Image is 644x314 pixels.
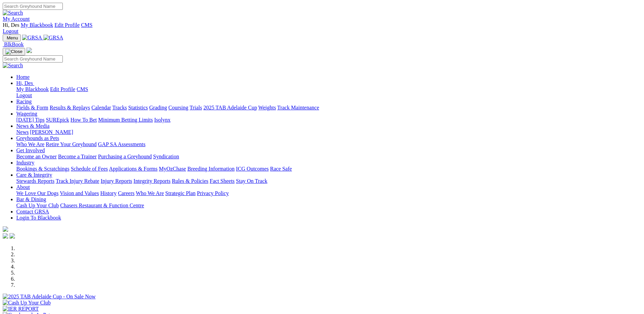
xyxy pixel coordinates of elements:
[16,141,44,147] a: Who We Are
[16,111,37,117] a: Wagering
[109,166,158,172] a: Applications & Forms
[3,294,96,300] img: 2025 TAB Adelaide Cup - On Sale Now
[22,35,42,41] img: GRSA
[154,117,170,123] a: Isolynx
[16,215,61,221] a: Login To Blackbook
[3,63,23,69] img: Search
[16,160,34,165] a: Industry
[159,166,186,172] a: MyOzChase
[133,178,170,184] a: Integrity Reports
[3,300,51,306] img: Cash Up Your Club
[16,172,52,178] a: Care & Integrity
[21,22,53,28] a: My Blackbook
[3,306,39,312] img: IER REPORT
[197,190,229,196] a: Privacy Policy
[210,178,235,184] a: Fact Sheets
[81,22,93,28] a: CMS
[16,203,59,208] a: Cash Up Your Club
[3,16,30,22] a: My Account
[16,190,641,196] div: About
[77,86,88,92] a: CMS
[50,86,75,92] a: Edit Profile
[3,55,63,63] input: Search
[16,141,641,147] div: Greyhounds as Pets
[98,141,146,147] a: GAP SA Assessments
[10,233,15,239] img: twitter.svg
[3,226,8,232] img: logo-grsa-white.png
[16,129,29,135] a: News
[3,22,641,34] div: My Account
[98,117,153,123] a: Minimum Betting Limits
[71,166,108,172] a: Schedule of Fees
[277,105,319,110] a: Track Maintenance
[98,154,152,159] a: Purchasing a Greyhound
[16,86,49,92] a: My Blackbook
[16,74,30,80] a: Home
[58,154,97,159] a: Become a Trainer
[3,3,63,10] input: Search
[16,80,33,86] span: Hi, Des
[3,233,8,239] img: facebook.svg
[7,35,18,40] span: Menu
[5,49,22,54] img: Close
[16,154,57,159] a: Become an Owner
[16,166,641,172] div: Industry
[16,80,34,86] a: Hi, Des
[3,41,24,47] a: BlkBook
[16,135,59,141] a: Greyhounds as Pets
[16,166,69,172] a: Bookings & Scratchings
[165,190,196,196] a: Strategic Plan
[16,154,641,160] div: Get Involved
[3,34,21,41] button: Toggle navigation
[16,209,49,214] a: Contact GRSA
[16,190,58,196] a: We Love Our Dogs
[236,178,267,184] a: Stay On Track
[100,190,116,196] a: History
[16,184,30,190] a: About
[16,178,641,184] div: Care & Integrity
[16,129,641,135] div: News & Media
[3,28,18,34] a: Logout
[54,22,79,28] a: Edit Profile
[56,178,99,184] a: Track Injury Rebate
[168,105,188,110] a: Coursing
[16,147,45,153] a: Get Involved
[189,105,202,110] a: Trials
[149,105,167,110] a: Grading
[16,92,32,98] a: Logout
[16,99,32,104] a: Racing
[16,117,641,123] div: Wagering
[91,105,111,110] a: Calendar
[16,203,641,209] div: Bar & Dining
[16,86,641,99] div: Hi, Des
[50,105,90,110] a: Results & Replays
[112,105,127,110] a: Tracks
[236,166,269,172] a: ICG Outcomes
[60,190,99,196] a: Vision and Values
[16,105,641,111] div: Racing
[46,141,97,147] a: Retire Your Greyhound
[16,117,44,123] a: [DATE] Tips
[16,196,46,202] a: Bar & Dining
[3,22,19,28] span: Hi, Des
[60,203,144,208] a: Chasers Restaurant & Function Centre
[270,166,292,172] a: Race Safe
[16,178,54,184] a: Stewards Reports
[46,117,69,123] a: SUREpick
[203,105,257,110] a: 2025 TAB Adelaide Cup
[136,190,164,196] a: Who We Are
[118,190,134,196] a: Careers
[16,105,48,110] a: Fields & Form
[100,178,132,184] a: Injury Reports
[16,123,50,129] a: News & Media
[71,117,97,123] a: How To Bet
[258,105,276,110] a: Weights
[3,48,25,55] button: Toggle navigation
[3,10,23,16] img: Search
[43,35,63,41] img: GRSA
[26,48,32,53] img: logo-grsa-white.png
[187,166,235,172] a: Breeding Information
[172,178,208,184] a: Rules & Policies
[30,129,73,135] a: [PERSON_NAME]
[153,154,179,159] a: Syndication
